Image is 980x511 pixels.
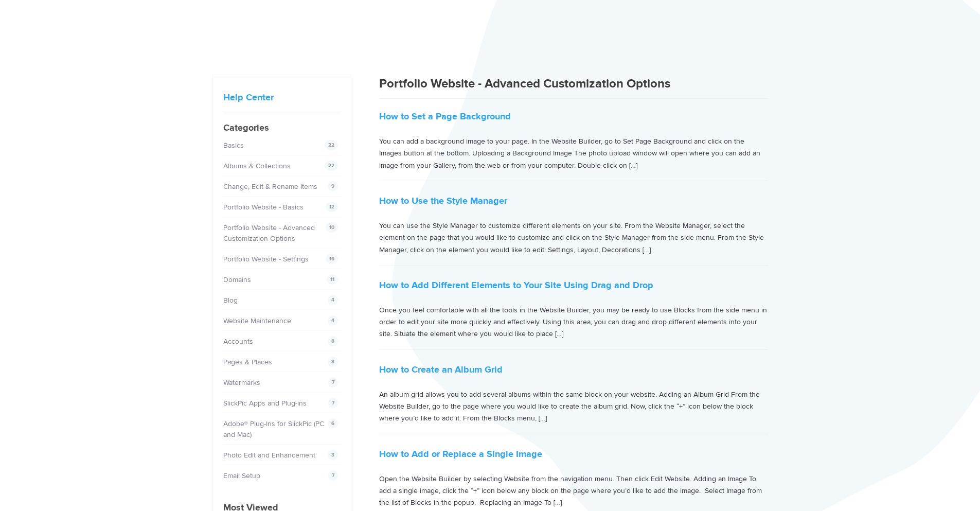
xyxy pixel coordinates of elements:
a: Portfolio Website - Advanced Customization Options [223,223,315,243]
span: 10 [326,222,338,233]
a: How to Set a Page Background [379,111,511,122]
p: Open the Website Builder by selecting Website from the navigation menu. Then click Edit Website. ... [379,473,768,509]
a: How to Add or Replace a Single Image [379,448,542,460]
span: 7 [328,377,338,387]
span: 4 [328,295,338,305]
span: 7 [328,470,338,481]
a: Adobe® Plug-Ins for SlickPic (PC and Mac) [223,419,324,439]
span: 16 [326,254,338,264]
a: Help Center [223,92,274,103]
span: 7 [328,398,338,408]
a: Accounts [223,337,253,346]
p: Once you feel comfortable with all the tools in the Website Builder, you may be ready to use Bloc... [379,304,768,340]
p: An album grid allows you to add several albums within the same block on your website. Adding an A... [379,389,768,425]
a: Photo Edit and Enhancement [223,451,315,460]
a: Email Setup [223,471,260,480]
h4: Categories [223,121,341,135]
span: 4 [328,315,338,326]
a: How to Create an Album Grid [379,364,503,375]
a: Portfolio Website - Basics [223,203,304,212]
a: Basics [223,141,244,150]
span: 6 [328,418,338,429]
p: You can use the Style Manager to customize different elements on your site. From the Website Mana... [379,220,768,256]
a: Albums & Collections [223,162,291,170]
a: How to Use the Style Manager [379,195,507,206]
a: How to Add Different Elements to Your Site Using Drag and Drop [379,279,653,291]
span: 12 [326,202,338,212]
span: 9 [328,181,338,191]
a: Change, Edit & Rename Items [223,182,317,191]
span: 8 [328,336,338,346]
span: 22 [325,140,338,150]
a: Portfolio Website - Settings [223,255,309,263]
a: Watermarks [223,378,260,387]
span: 3 [328,450,338,460]
span: 11 [327,274,338,285]
span: 8 [328,357,338,367]
a: SlickPic Apps and Plug-ins [223,399,307,408]
span: Portfolio Website - Advanced Customization Options [379,76,670,91]
span: 22 [325,161,338,171]
p: You can add a background image to your page. In the Website Builder, go to Set Page Background an... [379,135,768,171]
a: Website Maintenance [223,316,291,325]
a: Domains [223,275,251,284]
a: Pages & Places [223,358,272,366]
a: Blog [223,296,238,305]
